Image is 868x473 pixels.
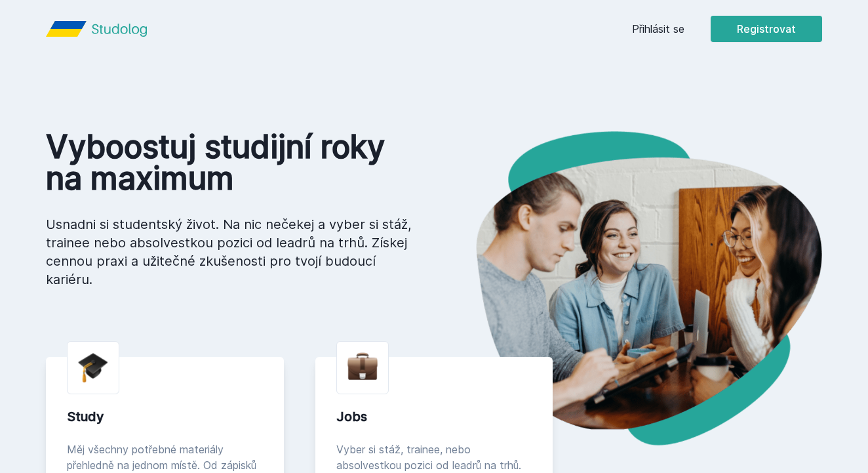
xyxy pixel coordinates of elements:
[78,352,108,383] img: graduation-cap.png
[46,215,413,289] p: Usnadni si studentský život. Na nic nečekej a vyber si stáž, trainee nebo absolvestkou pozici od ...
[46,131,413,194] h1: Vyboostuj studijní roky na maximum
[711,16,822,42] button: Registrovat
[434,131,822,445] img: hero.png
[632,21,684,37] a: Přihlásit se
[336,407,532,426] div: Jobs
[67,407,263,426] div: Study
[347,350,378,383] img: briefcase.png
